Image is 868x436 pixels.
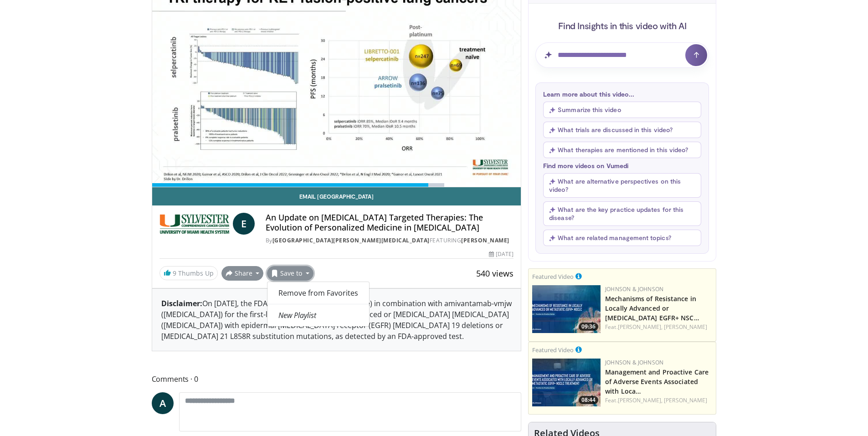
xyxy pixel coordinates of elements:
a: A [152,392,174,414]
span: Remove from Favorites [278,288,358,298]
img: University of Miami Sylvester Comprehensive Cancer Center [159,213,229,235]
a: [PERSON_NAME], [618,396,663,404]
p: Find more videos on Vumedi [543,162,701,169]
a: [GEOGRAPHIC_DATA][PERSON_NAME][MEDICAL_DATA] [272,236,430,244]
button: What are alternative perspectives on this video? [543,173,701,198]
button: Share [221,266,264,281]
a: 9 Thumbs Up [159,266,218,280]
span: 09:36 [579,323,598,331]
a: E [233,213,255,235]
div: On [DATE], the FDA approved lazertinib (Lazcluze) in combination with amivantamab-vmjw ([MEDICAL_... [152,289,521,351]
a: Remove from Favorites [267,286,369,300]
button: What are related management topics? [543,230,701,246]
h4: An Update on [MEDICAL_DATA] Targeted Therapies: The Evolution of Personalized Medicine in [MEDICA... [266,213,514,232]
img: 84252362-9178-4a34-866d-0e9c845de9ea.jpeg.150x105_q85_crop-smart_upscale.jpg [532,285,601,333]
span: 9 [173,269,176,277]
em: New Playlist [278,310,316,320]
a: New Playlist [267,308,369,323]
a: 08:44 [532,359,601,406]
input: Question for AI [535,42,709,68]
button: Save to [267,266,313,281]
a: Email [GEOGRAPHIC_DATA] [152,187,521,205]
a: 09:36 [532,285,601,333]
a: [PERSON_NAME], [618,323,663,331]
small: Featured Video [532,272,574,281]
a: Mechanisms of Resistance in Locally Advanced or [MEDICAL_DATA] EGFR+ NSC… [605,294,699,322]
span: Comments 0 [152,373,522,385]
button: What are the key practice updates for this disease? [543,201,701,226]
p: Learn more about this video... [543,90,701,98]
a: Management and Proactive Care of Adverse Events Associated with Loca… [605,368,709,395]
a: Johnson & Johnson [605,285,663,293]
h4: Find Insights in this video with AI [535,20,709,31]
a: [PERSON_NAME] [664,396,707,404]
div: [DATE] [489,250,514,258]
span: 540 views [476,268,514,279]
small: Featured Video [532,346,574,354]
div: Feat. [605,323,712,331]
span: 08:44 [579,396,598,404]
div: By FEATURING [266,236,514,245]
a: Johnson & Johnson [605,359,663,366]
a: [PERSON_NAME] [664,323,707,331]
button: What therapies are mentioned in this video? [543,142,701,158]
button: Summarize this video [543,102,701,118]
img: da83c334-4152-4ba6-9247-1d012afa50e5.jpeg.150x105_q85_crop-smart_upscale.jpg [532,359,601,406]
b: Disclaimer: [161,298,202,308]
div: Feat. [605,396,712,405]
button: What trials are discussed in this video? [543,122,701,138]
a: [PERSON_NAME] [461,236,509,244]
